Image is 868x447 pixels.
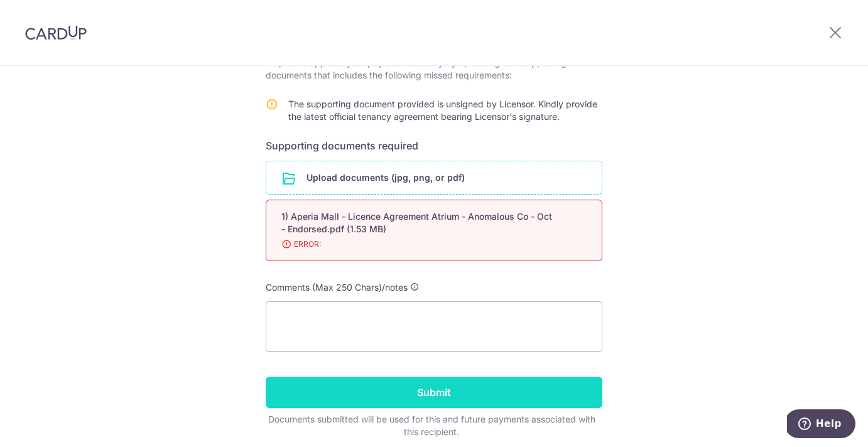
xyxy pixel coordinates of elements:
[288,99,597,122] span: The supporting document provided is unsigned by Licensor. Kindly provide the latest official tena...
[266,377,602,408] input: Submit
[266,413,597,438] div: Documents submitted will be used for this and future payments associated with this recipient.
[25,25,87,40] img: CardUp
[266,138,602,153] h6: Supporting documents required
[266,282,408,293] span: Comments (Max 250 Chars)/notes
[266,161,602,195] div: Upload documents (jpg, png, or pdf)
[266,57,602,82] p: Help us to approve your payment smoothly by uploading new supporting documents that includes the ...
[281,238,556,250] span: ERROR:
[281,210,556,235] div: 1) Aperia Mall - Licence Agreement Atrium - Anomalous Co - Oct - Endorsed.pdf (1.53 MB)
[787,409,855,441] iframe: Opens a widget where you can find more information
